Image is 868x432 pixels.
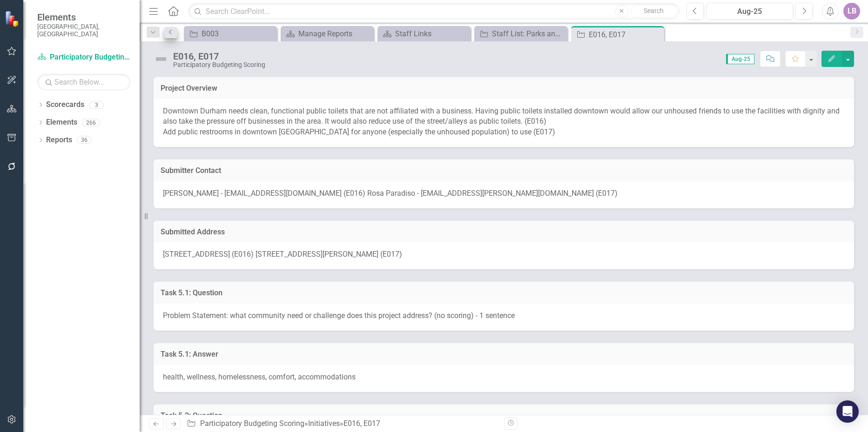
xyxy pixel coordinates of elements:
[836,400,859,423] div: Open Intercom Messenger
[492,28,565,40] div: Staff List: Parks and Recreation (Spanish)
[188,3,679,20] input: Search ClearPoint...
[161,412,847,420] h3: Task 5.2: Question
[631,5,677,18] button: Search
[477,28,565,40] a: Staff List: Parks and Recreation (Spanish)
[5,11,21,27] img: ClearPoint Strategy
[202,28,275,40] div: B003
[710,6,790,17] div: Aug-25
[161,166,847,175] h3: Submitter Contact
[187,419,497,429] div: » »
[395,28,468,40] div: Staff Links
[173,61,265,68] div: Participatory Budgeting Scoring
[163,372,356,381] span: health, wellness, homelessness, comfort, accommodations
[308,419,340,428] a: Initiatives
[154,52,168,66] img: Not Defined
[843,3,860,20] button: LB
[37,12,130,23] span: Elements
[163,106,845,138] p: Downtown Durham needs clean, functional public toilets that are not affiliated with a business. H...
[37,23,130,38] small: [GEOGRAPHIC_DATA], [GEOGRAPHIC_DATA]
[380,28,468,40] a: Staff Links
[298,28,371,40] div: Manage Reports
[161,228,847,236] h3: Submitted Address
[343,419,380,428] div: E016, E017
[161,350,847,359] h3: Task 5.1: Answer
[161,84,847,93] h3: Project Overview
[163,250,402,259] span: [STREET_ADDRESS] (E016) [STREET_ADDRESS][PERSON_NAME] (E017)
[161,289,847,297] h3: Task 5.1: Question
[589,29,662,40] div: E016, E017
[77,136,92,144] div: 36
[726,54,754,64] span: Aug-25
[37,74,130,90] input: Search Below...
[37,52,130,63] a: Participatory Budgeting Scoring
[173,51,265,61] div: E016, E017
[82,119,100,126] div: 266
[707,3,794,20] button: Aug-25
[186,28,275,40] a: B003
[46,117,77,128] a: Elements
[283,28,371,40] a: Manage Reports
[163,311,515,320] span: Problem Statement: what community need or challenge does this project address? (no scoring) - 1 s...
[644,7,664,14] span: Search
[163,189,618,198] span: [PERSON_NAME] - [EMAIL_ADDRESS][DOMAIN_NAME] (E016) Rosa Paradiso - [EMAIL_ADDRESS][PERSON_NAME][...
[46,135,72,146] a: Reports
[200,419,304,428] a: Participatory Budgeting Scoring
[46,100,84,110] a: Scorecards
[89,101,104,109] div: 3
